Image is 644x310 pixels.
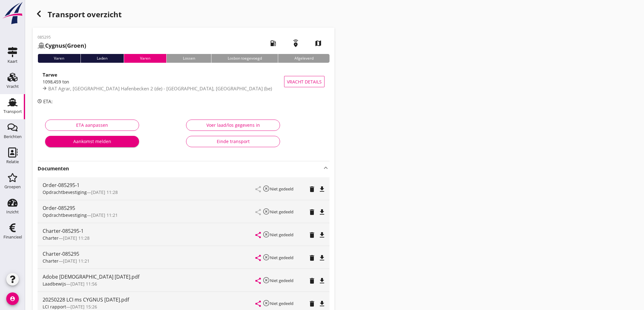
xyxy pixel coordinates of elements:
div: Transport [3,110,22,114]
i: emergency_share [287,35,304,52]
i: file_download [318,300,326,307]
div: Varen [38,54,80,63]
span: [DATE] 15:26 [70,304,97,310]
i: delete [308,300,316,307]
i: file_download [318,277,326,285]
i: delete [308,231,316,239]
div: Groepen [4,185,21,189]
h2: (Groen) [38,41,86,50]
a: Tarwe1098,459 tonBAT Agrar, [GEOGRAPHIC_DATA] Hafenbecken 2 (de) - [GEOGRAPHIC_DATA], [GEOGRAPHIC... [38,68,330,95]
div: Berichten [4,135,22,139]
p: 085295 [38,35,86,40]
i: highlight_off [262,254,270,261]
small: Niet gedeeld [270,232,293,238]
div: ETA aanpassen [50,122,134,128]
div: Voer laad/los gegevens in [191,122,275,128]
div: — [43,258,256,264]
button: Aankomst melden [45,136,139,147]
div: Charter-085295-1 [43,227,256,235]
div: — [43,303,256,310]
i: file_download [318,254,326,262]
div: Einde transport [191,138,275,145]
span: Vracht details [287,78,322,85]
div: Relatie [6,160,19,164]
span: BAT Agrar, [GEOGRAPHIC_DATA] Hafenbecken 2 (de) - [GEOGRAPHIC_DATA], [GEOGRAPHIC_DATA] (be) [48,85,272,92]
i: map [309,35,327,52]
div: Afgeleverd [278,54,330,63]
small: Niet gedeeld [270,255,293,260]
i: local_gas_station [264,35,282,52]
div: Order-085295 [43,204,256,212]
div: Charter-085295 [43,250,256,258]
i: highlight_off [262,185,270,192]
div: Aankomst melden [50,138,134,145]
span: Charter [43,258,59,264]
i: share [254,254,262,262]
div: — [43,235,256,241]
div: 1098,459 ton [43,78,284,85]
div: Kaart [8,59,18,63]
small: Niet gedeeld [270,278,293,283]
i: share [254,277,262,285]
span: [DATE] 11:28 [63,235,90,241]
i: file_download [318,185,326,193]
div: — [43,212,256,218]
i: highlight_off [262,276,270,284]
i: highlight_off [262,231,270,238]
span: Laadbewijs [43,281,66,287]
i: file_download [318,208,326,216]
small: Niet gedeeld [270,209,293,215]
h1: Transport overzicht [33,8,335,28]
span: [DATE] 11:21 [91,212,118,218]
i: share [254,231,262,239]
i: share [254,300,262,307]
div: 20250228 LCI ms CYGNUS [DATE].pdf [43,296,256,303]
button: ETA aanpassen [45,120,139,131]
div: — [43,281,256,287]
div: Varen [124,54,167,63]
div: Financieel [3,235,22,239]
i: delete [308,185,316,193]
i: delete [308,277,316,285]
span: Opdrachtbevestiging [43,189,87,195]
strong: Cygnus [45,42,65,49]
strong: Tarwe [43,72,57,78]
small: Niet gedeeld [270,301,293,306]
span: ETA: [43,98,53,104]
div: Lossen [166,54,211,63]
div: — [43,189,256,195]
button: Voer laad/los gegevens in [186,120,280,131]
i: account_circle [6,292,19,305]
img: logo-small.a267ee39.svg [1,2,24,25]
i: delete [308,254,316,262]
div: Inzicht [6,210,19,214]
span: [DATE] 11:56 [70,281,97,287]
div: Losbon toegevoegd [211,54,278,63]
button: Einde transport [186,136,280,147]
span: [DATE] 11:21 [63,258,90,264]
div: Laden [80,54,124,63]
div: Order-085295-1 [43,181,256,189]
span: Charter [43,235,59,241]
span: LCI rapport [43,304,66,310]
strong: Documenten [38,165,322,172]
span: Opdrachtbevestiging [43,212,87,218]
i: delete [308,208,316,216]
button: Vracht details [284,76,325,87]
i: highlight_off [262,299,270,307]
span: [DATE] 11:28 [91,189,118,195]
div: Adobe [DEMOGRAPHIC_DATA] [DATE].pdf [43,273,256,281]
i: highlight_off [262,208,270,215]
i: file_download [318,231,326,239]
i: keyboard_arrow_up [322,164,330,172]
div: Vracht [7,84,19,88]
small: Niet gedeeld [270,186,293,192]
